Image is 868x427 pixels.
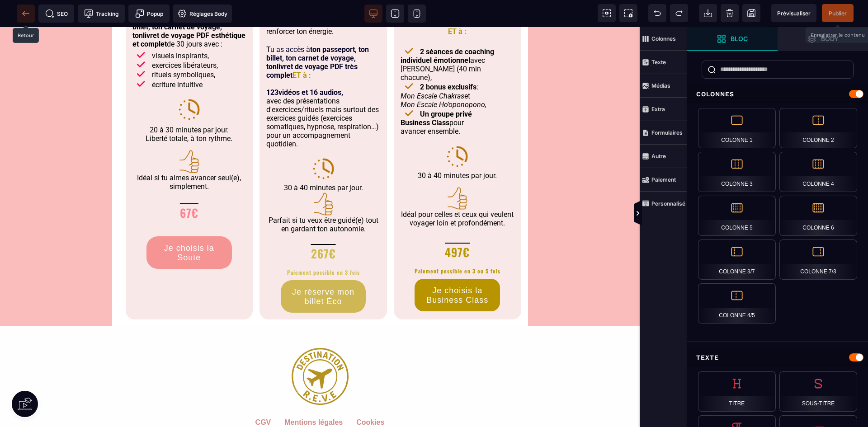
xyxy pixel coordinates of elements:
span: Voir les composants [598,4,616,22]
img: ee9af1840ad9ea3918363913a4391e1a_clock-61160-BB7507.png [446,118,469,141]
span: Voir mobile [408,5,426,23]
strong: Bloc [731,35,748,42]
span: pour avancer ensemble. [401,83,472,108]
strong: Colonnes [651,35,676,42]
button: Je réserve mon billet Éco [281,253,366,286]
div: 30 à 40 minutes par jour. [401,141,514,160]
span: Ouvrir les blocs [687,27,778,51]
strong: Paiement [651,176,676,183]
span: Aperçu [771,4,816,22]
span: SEO [45,9,68,18]
div: Colonne 1 [698,108,776,148]
div: Liberté totale, à ton rythme. [132,107,246,116]
span: Capture d'écran [619,4,637,22]
span: avec [PERSON_NAME] (40 min chacune), [401,20,494,55]
default: Cookies [356,391,384,418]
strong: Formulaires [651,129,683,136]
span: exercices libérateurs, [152,34,218,42]
span: écriture intuitive [152,53,203,62]
b: ET à : [266,35,358,52]
div: Colonne 4/5 [698,283,776,324]
span: Importer [699,4,717,22]
strong: Texte [651,59,666,66]
button: Je choisis la Business Class [415,252,500,284]
span: Métadata SEO [38,5,74,23]
button: Je choisis la Soute [146,209,232,242]
span: Texte [640,51,687,74]
span: Idéal si tu aimes avancer seul(e), simplement. [137,146,241,164]
span: Extra [640,98,687,121]
span: Publier [829,10,847,17]
strong: Médias [651,82,670,89]
i: Mon Escale Chakras [401,65,464,73]
img: ee9af1840ad9ea3918363913a4391e1a_clock-61160-BB7507.png [178,71,201,94]
span: Prévisualiser [777,10,811,17]
div: 20 à 30 minutes par jour. [132,95,246,107]
strong: Autre [651,153,666,160]
b: Un groupe privé Business Class [401,83,472,100]
div: Colonne 6 [779,196,857,236]
div: Sous-titre [779,371,857,412]
img: cb5ec90518915eaee5cf51e325e95357_thumb-7909113-BB7507.png [445,160,469,183]
i: Mon Escale Ho’oponopono, [401,73,486,82]
span: Code de suivi [78,5,125,23]
span: : et [401,56,486,81]
span: Colonnes [640,27,687,51]
img: 6bc32b15c6a1abf2dae384077174aadc_LOGOT15p.png [292,299,349,378]
b: 2 séances de coaching individuel émotionnel [401,20,494,38]
span: Idéal pour celles et ceux qui veulent voyager loin et profondément. [401,180,514,200]
img: ee9af1840ad9ea3918363913a4391e1a_clock-61160-BB7507.png [312,130,335,153]
div: Colonne 5 [698,196,776,236]
span: Parfait si tu veux être guidé(e) tout en gardant ton autonomie. [269,186,378,206]
span: Réglages Body [178,9,227,18]
span: Retour [17,5,35,23]
div: Colonne 3 [698,152,776,192]
span: Rétablir [670,4,688,22]
div: Titre [698,371,776,412]
img: cb5ec90518915eaee5cf51e325e95357_thumb-7909113-BB7507.png [311,165,335,189]
b: 2 bonus exclusifs [420,56,476,64]
span: Popup [135,9,163,18]
default: CGV [255,391,271,418]
span: Enregistrer [742,4,760,22]
span: Personnalisé [640,192,687,215]
span: Autre [640,145,687,168]
span: Médias [640,74,687,98]
span: Tracking [84,9,118,18]
span: visuels inspirants, [152,24,209,33]
span: Enregistrer le contenu [822,4,854,22]
strong: Extra [651,106,665,113]
default: Mentions légales [284,391,343,418]
div: Colonne 4 [779,152,857,192]
span: Nettoyage [721,4,739,22]
div: Colonne 7/3 [779,239,857,280]
span: Créer une alerte modale [128,5,170,23]
span: Ouvrir les calques [778,27,868,51]
span: Afficher les vues [687,200,696,227]
div: Colonnes [687,86,868,103]
div: Colonne 2 [779,108,857,148]
span: Favicon [173,5,232,23]
div: Colonne 3/7 [698,239,776,280]
b: livret de voyage PDF esthétique et complet [132,4,245,21]
span: Formulaires [640,121,687,145]
span: Paiement [640,168,687,192]
span: rituels symboliques, [152,43,215,52]
span: Défaire [648,4,666,22]
img: cb5ec90518915eaee5cf51e325e95357_thumb-7909113-BB7507.png [177,122,201,146]
strong: Personnalisé [651,200,685,207]
div: Texte [687,349,868,366]
span: Voir tablette [386,5,404,23]
div: 30 à 40 minutes par jour. [266,153,380,165]
span: Voir bureau [364,5,382,23]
